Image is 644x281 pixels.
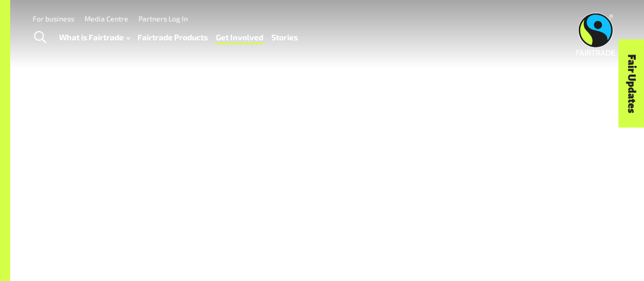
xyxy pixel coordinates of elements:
[216,30,263,44] a: Get Involved
[576,13,615,56] img: Fairtrade Australia New Zealand logo
[137,30,208,44] a: Fairtrade Products
[271,30,298,44] a: Stories
[138,14,188,23] a: Partners Log In
[41,193,343,229] h1: Fairtrade coffee brands
[33,14,74,23] a: For business
[85,14,128,23] a: Media Centre
[27,25,52,50] a: Toggle Search
[59,30,130,44] a: What is Fairtrade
